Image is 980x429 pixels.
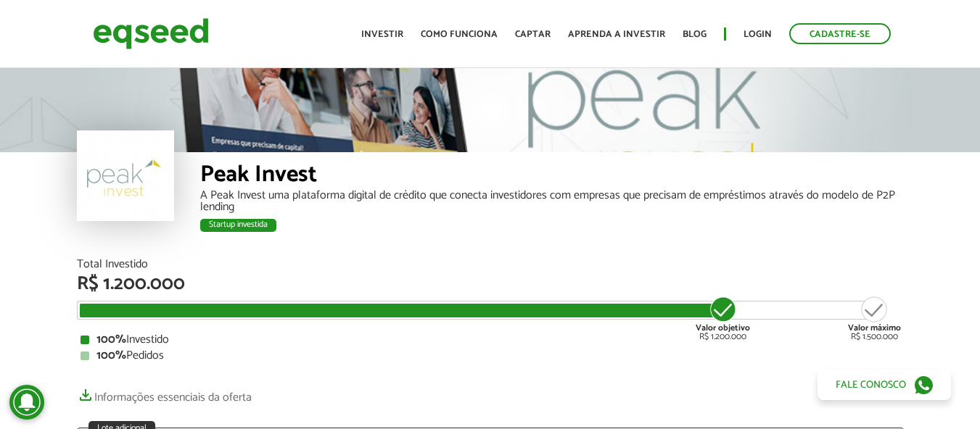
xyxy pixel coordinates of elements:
strong: Valor objetivo [696,321,750,335]
a: Login [744,30,772,39]
a: Cadastre-se [789,23,891,44]
div: Peak Invest [200,163,904,190]
a: Informações essenciais da oferta [77,383,252,404]
div: R$ 1.500.000 [848,295,901,341]
div: A Peak Invest uma plataforma digital de crédito que conecta investidores com empresas que precisa... [200,190,904,213]
a: Investir [361,30,403,39]
strong: 100% [96,346,126,365]
div: Pedidos [81,350,900,362]
a: Fale conosco [818,370,951,400]
a: Como funciona [421,30,498,39]
a: Blog [683,30,707,39]
div: Total Investido [77,259,904,270]
a: Captar [515,30,551,39]
div: Startup investida [200,219,276,232]
div: R$ 1.200.000 [696,295,750,341]
strong: Valor máximo [848,321,901,335]
div: R$ 1.200.000 [77,275,904,293]
img: EqSeed [93,14,209,53]
div: Investido [81,334,900,346]
strong: 100% [96,330,126,349]
a: Aprenda a investir [568,30,665,39]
